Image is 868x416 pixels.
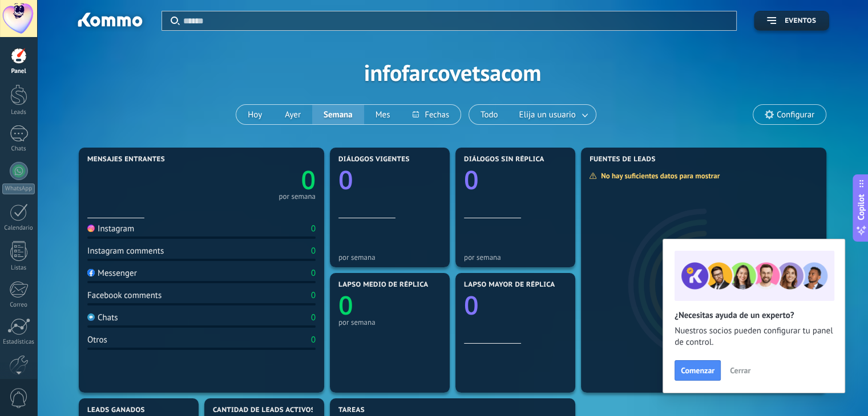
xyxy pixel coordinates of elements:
[87,335,107,345] div: Otros
[301,162,316,197] text: 0
[201,162,316,197] a: 0
[469,105,510,124] button: Todo
[681,366,714,374] span: Comenzar
[338,253,441,262] div: por semana
[464,288,479,323] text: 0
[2,68,35,75] div: Panel
[338,281,429,289] span: Lapso medio de réplica
[312,105,364,124] button: Semana
[87,156,165,164] span: Mensajes entrantes
[675,325,833,348] span: Nuestros socios pueden configurar tu panel de control.
[236,105,273,124] button: Hoy
[87,225,95,232] img: Instagram
[2,183,35,194] div: WhatsApp
[855,194,867,221] span: Copilot
[338,156,410,164] span: Diálogos vigentes
[338,318,441,327] div: por semana
[2,301,35,309] div: Correo
[754,11,829,31] button: Eventos
[338,288,353,323] text: 0
[311,223,316,234] div: 0
[777,110,814,120] span: Configurar
[87,290,162,301] div: Facebook comments
[675,310,833,321] h2: ¿Necesitas ayuda de un experto?
[87,269,95,276] img: Messenger
[590,156,656,164] span: Fuentes de leads
[2,264,35,272] div: Listas
[311,335,316,345] div: 0
[87,313,95,321] img: Chats
[464,253,567,262] div: por semana
[675,360,721,381] button: Comenzar
[2,109,35,116] div: Leads
[2,338,35,346] div: Estadísticas
[311,290,316,301] div: 0
[725,362,756,379] button: Cerrar
[730,366,750,374] span: Cerrar
[364,105,402,124] button: Mes
[273,105,312,124] button: Ayer
[311,268,316,279] div: 0
[87,246,164,256] div: Instagram comments
[2,225,35,232] div: Calendario
[87,406,145,414] span: Leads ganados
[338,406,365,414] span: Tareas
[87,223,134,234] div: Instagram
[311,312,316,323] div: 0
[338,162,353,197] text: 0
[464,281,555,289] span: Lapso mayor de réplica
[311,246,316,256] div: 0
[401,105,460,124] button: Fechas
[589,171,728,181] div: No hay suficientes datos para mostrar
[510,105,596,124] button: Elija un usuario
[2,145,35,153] div: Chats
[213,406,315,414] span: Cantidad de leads activos
[517,107,578,123] span: Elija un usuario
[464,156,544,164] span: Diálogos sin réplica
[464,162,479,197] text: 0
[278,194,316,199] div: por semana
[785,17,816,25] span: Eventos
[87,268,137,279] div: Messenger
[87,312,118,323] div: Chats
